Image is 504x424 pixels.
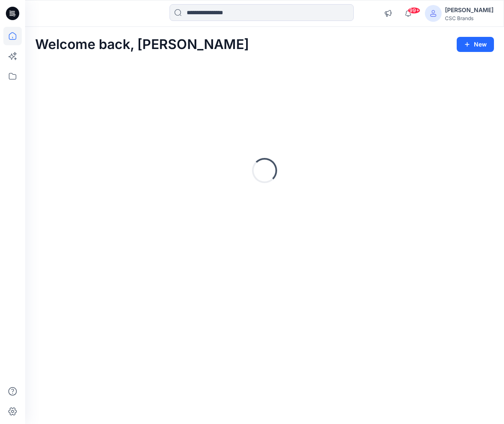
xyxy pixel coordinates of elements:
h2: Welcome back, [PERSON_NAME] [35,37,249,52]
div: [PERSON_NAME] [445,5,494,15]
svg: avatar [430,10,437,17]
div: CSC Brands [445,15,494,21]
button: New [457,37,494,52]
span: 99+ [408,7,420,14]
